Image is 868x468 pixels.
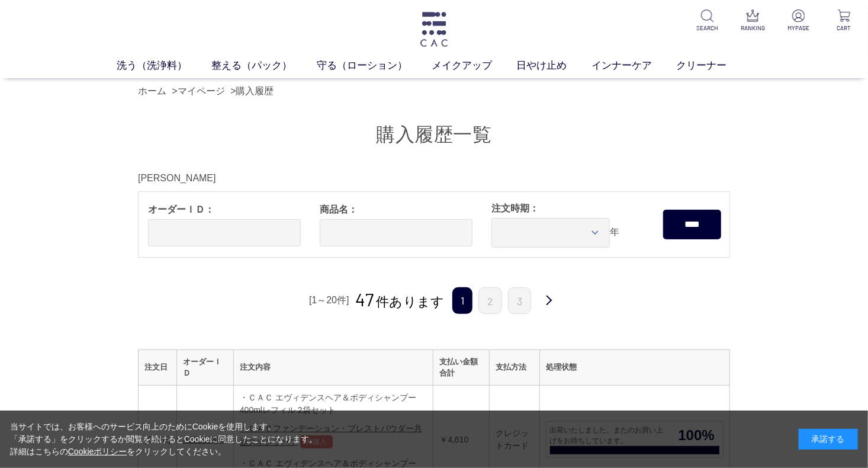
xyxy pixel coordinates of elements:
span: 件あります [356,294,445,309]
div: 年 [482,192,654,257]
a: RANKING [738,9,767,33]
th: 支払い金額合計 [433,350,490,385]
a: Cookieポリシー [68,447,127,456]
th: 支払方法 [490,350,540,385]
a: 2 [478,287,502,314]
a: メイクアップ [432,59,516,73]
a: 次 [537,287,561,315]
div: [1～20件] [307,291,351,309]
span: 47 [356,289,374,310]
a: SEARCH [693,9,722,33]
a: 守る（ローション） [317,59,432,73]
a: ホーム [138,86,166,96]
a: 洗う（洗浄料） [117,59,211,73]
p: RANKING [738,24,767,33]
span: 1 [452,287,472,314]
th: 処理状態 [539,350,729,385]
th: オーダーＩＤ [177,350,234,385]
img: logo [419,12,449,47]
a: CART [830,9,859,33]
th: 注文日 [139,350,177,385]
span: 注文時期： [491,201,644,216]
div: 当サイトでは、お客様へのサービス向上のためにCookieを使用します。 「承諾する」をクリックするか閲覧を続けるとCookieに同意したことになります。 詳細はこちらの をクリックしてください。 [10,421,318,458]
div: ・ＣＡＣ エヴィデンスヘア＆ボディシャンプー400mlレフィル 2袋セット [240,392,427,416]
h1: 購入履歴一覧 [138,122,730,148]
li: > [172,84,227,98]
p: SEARCH [693,24,722,33]
p: CART [830,24,859,33]
th: 注文内容 [233,350,433,385]
a: 整える（パック） [211,59,316,73]
li: > [230,84,277,98]
a: 3 [508,287,531,314]
a: インナーケア [591,59,676,73]
a: 購入履歴 [236,86,274,96]
a: クリーナー [677,59,751,73]
div: [PERSON_NAME] [138,171,730,185]
p: MYPAGE [784,24,813,33]
a: マイページ [178,86,225,96]
a: 日やけ止め [517,59,591,73]
div: 承諾する [799,429,858,450]
span: オーダーＩＤ： [148,203,301,217]
a: MYPAGE [784,9,813,33]
span: 商品名： [320,203,472,217]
